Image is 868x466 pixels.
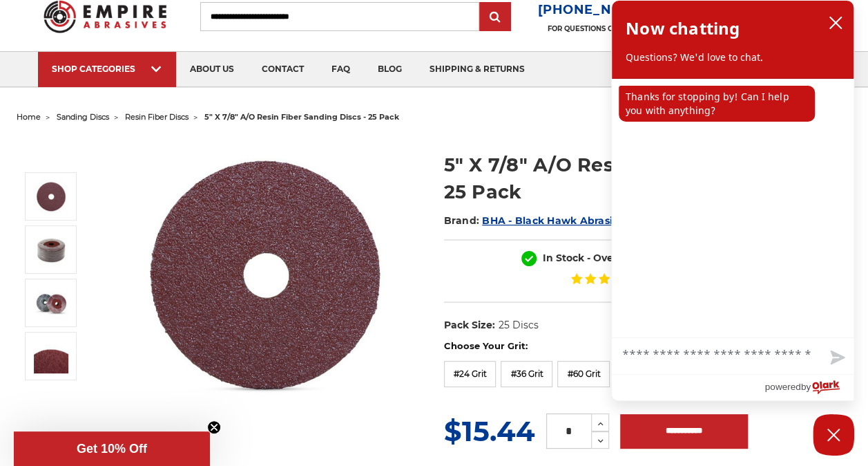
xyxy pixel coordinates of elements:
span: Get 10% Off [77,442,147,456]
a: sanding discs [57,112,109,122]
a: faq [318,52,364,87]
input: Submit [481,3,509,31]
a: resin fiber discs [125,112,189,122]
button: Close teaser [207,420,221,434]
label: Choose Your Grit: [444,339,851,353]
img: 5 inch aluminum oxide resin fiber disc [34,179,68,214]
a: blog [364,52,416,87]
a: Powered by Olark [764,375,853,400]
span: $15.44 [444,414,535,448]
dt: Pack Size: [444,318,495,333]
dd: 25 Discs [498,318,538,333]
span: by [801,378,811,395]
div: SHOP CATEGORIES [52,64,162,74]
img: 5" X 7/8" A/O Resin Fiber Sanding Discs - 25 Pack [34,339,68,373]
h2: Now chatting [626,15,740,42]
span: - Over [587,252,617,264]
img: 5 inch aluminum oxide resin fiber disc [128,137,404,412]
span: In Stock [543,252,584,264]
h1: 5" X 7/8" A/O Resin Fiber Sanding Discs - 25 Pack [444,151,851,205]
img: 5" X 7/8" A/O Resin Fiber Sanding Discs - 25 Pack [34,232,68,267]
a: home [17,112,41,122]
p: Questions? We'd love to chat. [626,50,840,64]
img: 5" X 7/8" A/O Resin Fiber Sanding Discs - 25 Pack [34,286,68,320]
div: chat [612,79,853,337]
button: close chatbox [824,12,847,33]
a: BHA - Black Hawk Abrasives [482,214,630,227]
a: contact [248,52,318,87]
button: Close Chatbox [813,414,854,456]
span: Brand: [444,214,480,227]
a: shipping & returns [416,52,539,87]
span: powered [764,378,800,395]
p: Thanks for stopping by! Can I help you with anything? [619,86,815,122]
p: FOR QUESTIONS OR INQUIRIES [538,24,667,33]
div: Get 10% OffClose teaser [14,431,210,466]
a: about us [176,52,248,87]
button: Send message [819,342,853,374]
span: 5" x 7/8" a/o resin fiber sanding discs - 25 pack [204,112,399,122]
